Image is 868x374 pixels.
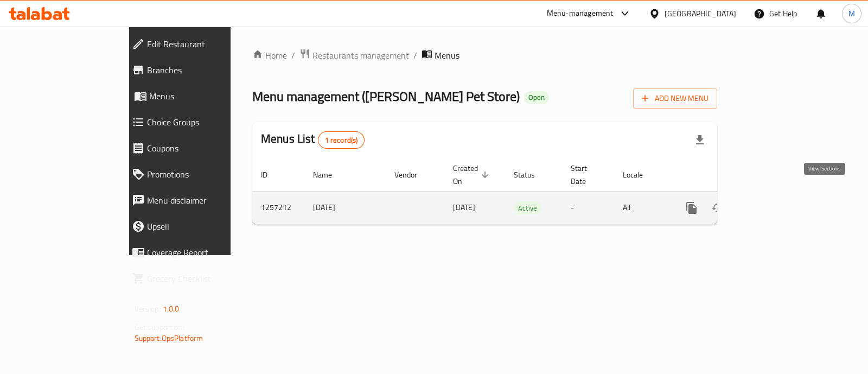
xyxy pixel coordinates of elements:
[670,159,792,192] th: Actions
[123,265,274,291] a: Grocery Checklist
[147,37,265,50] span: Edit Restaurant
[453,162,492,188] span: Created On
[147,168,265,181] span: Promotions
[679,195,705,221] button: more
[123,109,274,135] a: Choice Groups
[252,159,792,225] table: enhanced table
[147,64,265,77] span: Branches
[147,142,265,155] span: Coupons
[123,135,274,161] a: Coupons
[318,131,365,149] div: Total records count
[435,49,459,62] span: Menus
[524,93,549,102] span: Open
[123,213,274,239] a: Upsell
[135,302,161,316] span: Version:
[135,331,203,345] a: Support.OpsPlatform
[163,302,180,316] span: 1.0.0
[633,88,717,109] button: Add New Menu
[571,162,601,188] span: Start Date
[252,48,717,62] nav: breadcrumb
[123,239,274,265] a: Coverage Report
[123,161,274,187] a: Promotions
[149,90,265,103] span: Menus
[147,272,265,285] span: Grocery Checklist
[252,191,304,224] td: 1257212
[318,135,365,145] span: 1 record(s)
[261,168,282,181] span: ID
[123,83,274,109] a: Menus
[514,168,549,181] span: Status
[312,49,409,62] span: Restaurants management
[642,92,709,105] span: Add New Menu
[123,187,274,213] a: Menu disclaimer
[562,191,614,224] td: -
[304,191,386,224] td: [DATE]
[514,202,541,214] span: Active
[147,194,265,207] span: Menu disclaimer
[687,127,713,153] div: Export file
[135,320,184,334] span: Get support on:
[623,168,657,181] span: Locale
[705,195,731,221] button: Change Status
[123,57,274,83] a: Branches
[524,91,549,104] div: Open
[453,200,475,214] span: [DATE]
[147,246,265,259] span: Coverage Report
[848,8,855,20] span: M
[252,84,520,109] span: Menu management ( [PERSON_NAME] Pet Store )
[299,48,409,62] a: Restaurants management
[665,8,736,20] div: [GEOGRAPHIC_DATA]
[614,191,670,224] td: All
[313,168,346,181] span: Name
[413,49,417,62] li: /
[547,7,614,20] div: Menu-management
[123,31,274,57] a: Edit Restaurant
[394,168,431,181] span: Vendor
[147,220,265,233] span: Upsell
[291,49,295,62] li: /
[261,131,365,149] h2: Menus List
[514,201,541,214] div: Active
[147,116,265,129] span: Choice Groups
